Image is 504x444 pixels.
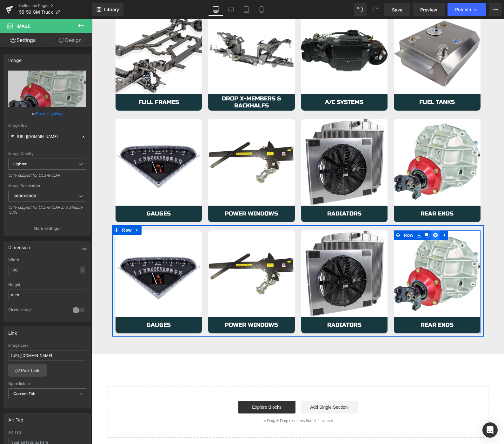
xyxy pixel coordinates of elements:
[340,211,348,221] a: Remove Row
[369,3,382,16] button: Redo
[29,206,42,216] span: Row
[92,3,123,16] a: New Library
[8,307,66,314] div: Circle Image
[8,364,47,377] a: Pick Link
[4,221,91,236] button: More settings
[147,382,204,394] a: Explore Blocks
[8,283,86,287] div: Height
[47,33,93,47] a: Design
[55,303,79,310] span: Gauges
[354,3,367,16] button: Undo
[392,6,402,13] span: Save
[13,194,36,198] b: 3000x3000
[133,191,186,198] span: Power Windows
[8,54,22,63] div: Image
[209,382,266,394] a: Add Single Section
[331,211,340,221] a: Clone Row
[348,211,356,221] a: Expand / Collapse
[8,413,23,422] div: Alt Tag
[310,211,323,221] span: Row
[329,191,362,198] span: Rear Ends
[8,381,86,386] div: Open link In
[13,161,27,166] b: Lighter
[323,211,331,221] a: Save row
[254,3,269,16] a: Mobile
[455,7,471,12] span: Publish
[116,75,203,92] a: DROP X-MEMBERS & BACKHALFS
[8,205,86,219] div: Only support for UCare CDN and Shopify CDN
[302,75,389,92] a: FUEL TANKS
[8,173,86,182] div: Only support for UCare CDN
[8,290,86,300] input: auto
[8,110,86,117] div: or
[36,108,63,119] a: Browse gallery
[223,3,239,16] a: Laptop
[489,3,501,16] button: More
[302,187,389,203] a: Rear Ends
[420,6,437,13] span: Preview
[24,298,110,314] a: Gauges
[8,241,30,250] div: Dimension
[8,327,17,336] div: Link
[123,76,196,90] span: DROP X-MEMBERS & BACKHALFS
[8,123,86,128] div: Image Src
[235,303,270,310] span: Radiators
[239,3,254,16] a: Tablet
[116,298,203,314] a: Power Windows
[24,75,110,92] a: Full Frames
[208,3,223,16] a: Desktop
[8,152,86,156] div: Image Quality
[19,3,92,8] a: Collection Pages
[19,10,53,15] span: 55-59 GM Truck
[80,266,85,274] div: %
[8,265,86,275] input: auto
[55,191,79,198] span: Gauges
[26,400,387,404] p: or Drag & Drop elements from left sidebar
[116,187,203,203] a: Power Windows
[448,3,486,16] button: Publish
[47,80,87,87] span: Full Frames
[233,80,272,87] span: A/C SYSTEMS
[235,191,270,198] span: Radiators
[482,422,498,438] div: Open Intercom Messenger
[328,80,363,87] span: FUEL TANKS
[17,24,30,29] span: Image
[8,430,86,434] div: Alt Tag
[8,343,86,348] div: Image Link
[133,303,186,310] span: Power Windows
[8,258,86,262] div: Width
[8,184,86,188] div: Image Resolution
[209,187,296,203] a: Radiators
[209,298,296,314] a: Radiators
[42,206,50,216] a: Expand / Collapse
[329,303,362,310] span: Rear Ends
[209,75,296,92] a: A/C SYSTEMS
[104,7,119,12] span: Library
[8,131,86,142] input: Link
[13,391,36,396] b: Current Tab
[413,3,445,16] a: Preview
[34,226,59,231] p: More settings
[8,350,86,361] input: https://your-shop.myshopify.com
[24,187,110,203] a: Gauges
[302,298,389,314] a: Rear Ends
